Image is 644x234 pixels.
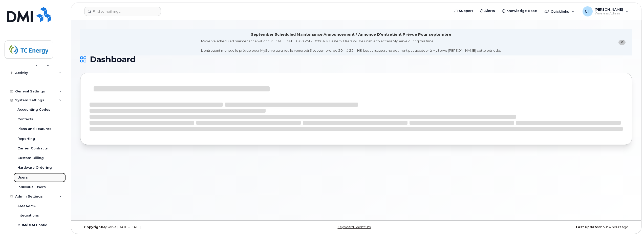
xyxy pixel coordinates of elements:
div: September Scheduled Maintenance Announcement / Annonce D'entretient Prévue Pour septembre [251,32,451,37]
div: MyServe [DATE]–[DATE] [80,225,264,229]
button: close notification [618,40,626,45]
div: about 4 hours ago [448,225,632,229]
iframe: Messenger Launcher [622,212,640,230]
strong: Copyright [84,225,102,229]
strong: Last Update [576,225,598,229]
span: Dashboard [90,56,136,63]
a: Keyboard Shortcuts [337,225,371,229]
div: MyServe scheduled maintenance will occur [DATE][DATE] 8:00 PM - 10:00 PM Eastern. Users will be u... [201,39,501,53]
